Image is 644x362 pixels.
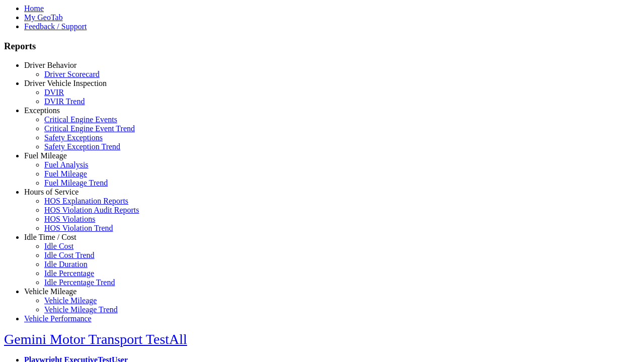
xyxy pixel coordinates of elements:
a: HOS Violation Trend [44,224,113,232]
a: Driver Behavior [24,61,76,69]
a: Vehicle Mileage [24,287,76,296]
a: Idle Cost Trend [44,251,95,259]
a: Vehicle Mileage Trend [44,305,118,314]
a: Idle Duration [44,260,88,268]
a: DVIR [44,88,64,97]
a: Safety Exceptions [44,133,103,142]
a: Fuel Mileage Trend [44,178,108,187]
a: HOS Explanation Reports [44,197,128,205]
a: HOS Violations [44,215,95,223]
a: Safety Exception Trend [44,142,120,151]
a: Vehicle Mileage [44,296,97,305]
a: Home [24,4,44,13]
a: Fuel Mileage [24,151,67,160]
a: Idle Time / Cost [24,233,76,241]
a: Idle Percentage [44,269,94,278]
a: Fuel Analysis [44,160,89,169]
a: Hours of Service [24,188,78,196]
a: Gemini Motor Transport TestAll [4,331,187,347]
a: Driver Scorecard [44,70,100,78]
a: HOS Violation Audit Reports [44,206,139,214]
a: DVIR Trend [44,97,85,106]
a: Feedback / Support [24,22,87,31]
a: Exceptions [24,106,60,115]
h3: Reports [4,41,640,52]
a: My GeoTab [24,13,63,22]
a: Fuel Mileage [44,169,87,178]
a: Critical Engine Events [44,115,117,124]
a: Vehicle Performance [24,314,92,323]
a: Critical Engine Event Trend [44,124,135,133]
a: Idle Cost [44,242,73,250]
a: Driver Vehicle Inspection [24,79,107,87]
a: Idle Percentage Trend [44,278,115,287]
